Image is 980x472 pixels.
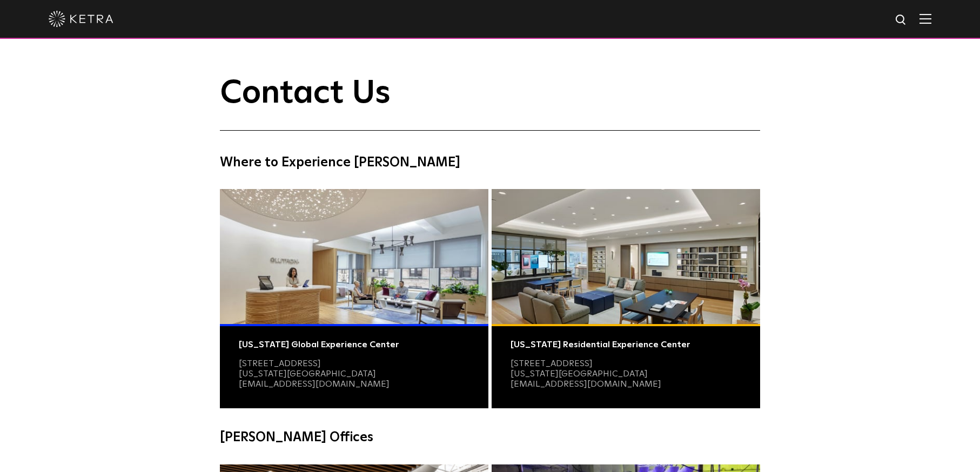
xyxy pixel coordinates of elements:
[220,189,488,324] img: Commercial Photo@2x
[511,369,648,378] a: [US_STATE][GEOGRAPHIC_DATA]
[239,380,390,388] a: [EMAIL_ADDRESS][DOMAIN_NAME]
[220,427,760,448] h4: [PERSON_NAME] Offices
[239,359,321,368] a: [STREET_ADDRESS]
[49,11,113,27] img: ketra-logo-2019-white
[220,152,760,173] h4: Where to Experience [PERSON_NAME]
[492,189,760,324] img: Residential Photo@2x
[239,369,376,378] a: [US_STATE][GEOGRAPHIC_DATA]
[895,14,908,27] img: search icon
[511,380,661,388] a: [EMAIL_ADDRESS][DOMAIN_NAME]
[239,340,469,350] div: [US_STATE] Global Experience Center
[511,359,593,368] a: [STREET_ADDRESS]
[511,340,741,350] div: [US_STATE] Residential Experience Center
[220,76,760,131] h1: Contact Us
[919,14,931,24] img: Hamburger%20Nav.svg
